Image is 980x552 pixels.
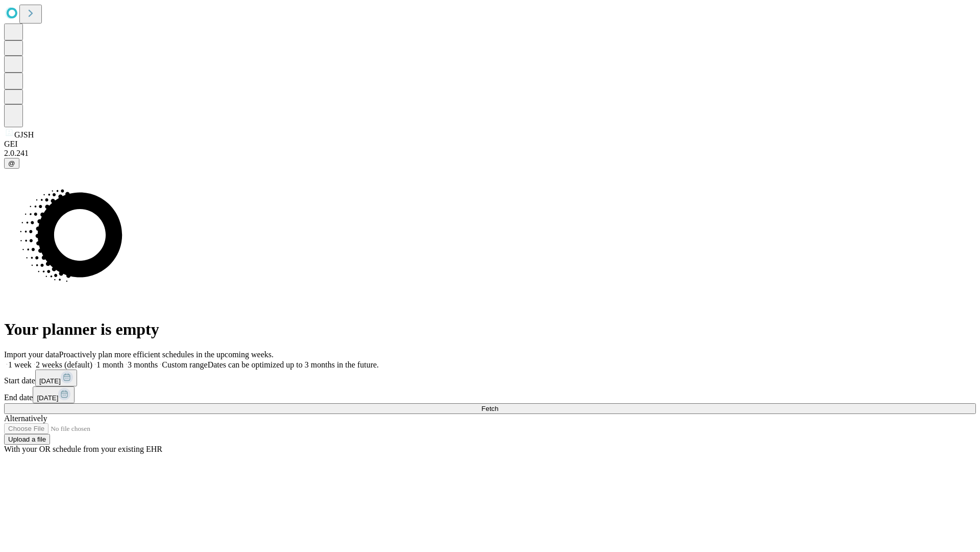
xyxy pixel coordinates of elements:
span: Fetch [481,405,498,412]
button: Upload a file [4,434,50,445]
span: Import your data [4,350,59,359]
span: 1 week [8,360,32,369]
button: [DATE] [35,370,77,386]
button: [DATE] [33,386,75,403]
span: Dates can be optimized up to 3 months in the future. [208,360,379,369]
button: Fetch [4,403,976,414]
span: Alternatively [4,414,47,423]
span: Proactively plan more efficient schedules in the upcoming weeks. [59,350,274,359]
span: With your OR schedule from your existing EHR [4,445,162,453]
span: 3 months [128,360,158,369]
span: [DATE] [37,394,58,402]
span: 2 weeks (default) [36,360,92,369]
div: GEI [4,140,976,149]
h1: Your planner is empty [4,320,976,339]
span: [DATE] [39,377,61,385]
span: @ [8,159,15,167]
div: Start date [4,370,976,386]
button: @ [4,158,19,169]
span: GJSH [14,130,34,139]
span: Custom range [162,360,207,369]
span: 1 month [96,360,124,369]
div: 2.0.241 [4,149,976,158]
div: End date [4,386,976,403]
